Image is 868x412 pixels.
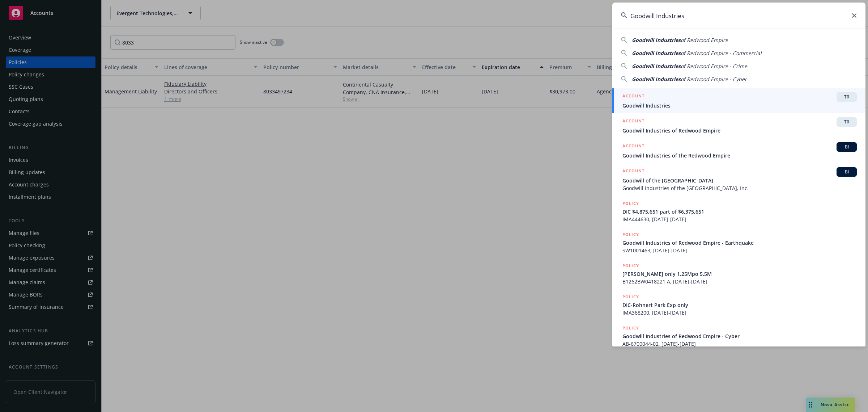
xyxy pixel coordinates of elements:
[632,76,681,83] span: Goodwill Industries
[681,37,728,43] span: of Redwood Empire
[622,127,857,134] span: Goodwill Industries of Redwood Empire
[622,200,639,207] h5: POLICY
[622,332,857,340] span: Goodwill Industries of Redwood Empire - Cyber
[622,152,857,159] span: Goodwill Industries of the Redwood Empire
[622,247,857,254] span: SW1001463, [DATE]-[DATE]
[612,227,865,258] a: POLICYGoodwill Industries of Redwood Empire - EarthquakeSW1001463, [DATE]-[DATE]
[632,50,681,56] span: Goodwill Industries
[612,289,865,320] a: POLICYDIC-Rohnert Park Exp onlyIMA368200, [DATE]-[DATE]
[612,258,865,289] a: POLICY[PERSON_NAME] only 1.25Mpo 5.5MB1262BW0418221 A, [DATE]-[DATE]
[681,63,747,70] span: of Redwood Empire - Crime
[839,169,854,175] span: BI
[681,50,762,56] span: of Redwood Empire - Commercial
[612,3,865,29] input: Search...
[622,184,857,192] span: Goodwill Industries of the [GEOGRAPHIC_DATA], Inc.
[681,76,747,83] span: of Redwood Empire - Cyber
[622,117,644,126] h5: ACCOUNT
[622,142,644,151] h5: ACCOUNT
[839,94,854,100] span: TR
[612,320,865,352] a: POLICYGoodwill Industries of Redwood Empire - CyberAB-6700044-02, [DATE]-[DATE]
[622,239,857,247] span: Goodwill Industries of Redwood Empire - Earthquake
[622,92,644,101] h5: ACCOUNT
[622,340,857,348] span: AB-6700044-02, [DATE]-[DATE]
[622,231,639,238] h5: POLICY
[612,196,865,227] a: POLICYDIC $4,875,651 part of $6,375,651IMA444630, [DATE]-[DATE]
[839,144,854,150] span: BI
[632,37,681,43] span: Goodwill Industries
[622,215,857,223] span: IMA444630, [DATE]-[DATE]
[622,270,857,278] span: [PERSON_NAME] only 1.25Mpo 5.5M
[622,102,857,109] span: Goodwill Industries
[612,88,865,113] a: ACCOUNTTRGoodwill Industries
[612,138,865,163] a: ACCOUNTBIGoodwill Industries of the Redwood Empire
[622,309,857,316] span: IMA368200, [DATE]-[DATE]
[612,113,865,138] a: ACCOUNTTRGoodwill Industries of Redwood Empire
[632,63,681,70] span: Goodwill Industries
[622,177,857,184] span: Goodwill of the [GEOGRAPHIC_DATA]
[622,167,644,176] h5: ACCOUNT
[622,301,857,309] span: DIC-Rohnert Park Exp only
[622,262,639,269] h5: POLICY
[839,119,854,125] span: TR
[612,163,865,196] a: ACCOUNTBIGoodwill of the [GEOGRAPHIC_DATA]Goodwill Industries of the [GEOGRAPHIC_DATA], Inc.
[622,293,639,300] h5: POLICY
[622,208,857,215] span: DIC $4,875,651 part of $6,375,651
[622,324,639,332] h5: POLICY
[622,278,857,285] span: B1262BW0418221 A, [DATE]-[DATE]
